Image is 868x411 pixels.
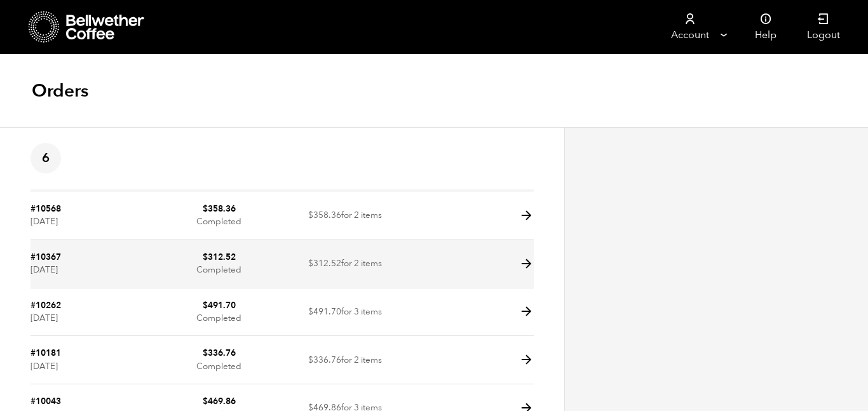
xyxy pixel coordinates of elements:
h1: Orders [32,79,88,102]
span: $ [203,299,208,311]
time: [DATE] [31,312,58,324]
td: Completed [156,240,282,288]
span: $ [308,209,313,221]
time: [DATE] [31,264,58,276]
span: $ [308,354,313,366]
a: #10568 [31,203,61,215]
bdi: 336.76 [203,347,236,359]
a: #10262 [31,299,61,311]
bdi: 358.36 [203,203,236,215]
a: #10367 [31,251,61,263]
td: for 2 items [282,240,408,288]
td: for 2 items [282,336,408,384]
span: $ [203,203,208,215]
span: 6 [31,143,61,173]
td: for 2 items [282,192,408,240]
a: #10043 [31,395,61,407]
span: 358.36 [308,209,341,221]
td: Completed [156,288,282,337]
span: $ [203,347,208,359]
bdi: 491.70 [203,299,236,311]
td: Completed [156,336,282,384]
span: $ [308,257,313,269]
span: $ [203,395,208,407]
bdi: 469.86 [203,395,236,407]
span: $ [308,306,313,318]
time: [DATE] [31,360,58,372]
td: Completed [156,192,282,240]
span: 491.70 [308,306,341,318]
span: 312.52 [308,257,341,269]
td: for 3 items [282,288,408,337]
time: [DATE] [31,215,58,227]
bdi: 312.52 [203,251,236,263]
a: #10181 [31,347,61,359]
span: $ [203,251,208,263]
span: 336.76 [308,354,341,366]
